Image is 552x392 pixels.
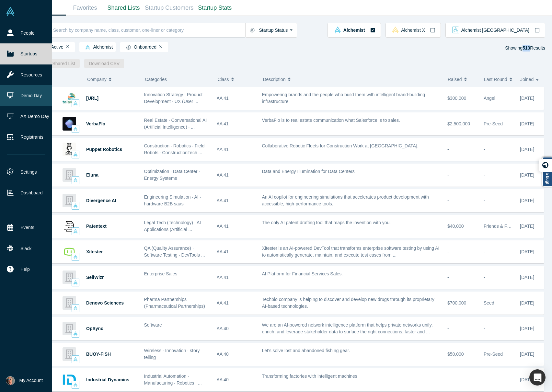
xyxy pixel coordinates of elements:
[217,241,255,263] div: AA 41
[144,348,200,360] span: Wireless · Innovation · story telling
[86,172,98,178] a: Eluna
[73,331,78,336] img: alchemist Vault Logo
[144,374,202,386] span: Industrial Automation · Manufacturing · Robotics · ...
[6,376,43,385] button: My Account
[52,22,245,38] input: Search by company name, class, customer, one-liner or category
[217,164,255,186] div: AA 41
[73,357,78,362] img: alchemist Vault Logo
[484,377,485,382] span: -
[461,28,529,32] span: Alchemist [GEOGRAPHIC_DATA]
[245,23,297,38] button: Startup Status
[447,147,449,152] span: -
[86,377,129,382] a: Industrial Dynamics
[86,147,122,152] a: Puppet Robotics
[86,326,103,331] span: OpSync
[263,73,285,86] span: Description
[520,96,534,101] span: [DATE]
[484,224,518,229] span: Friends & Family
[86,300,124,306] a: Denovo Sciences
[73,152,78,157] img: alchemist Vault Logo
[144,118,207,130] span: Real Estate · Conversational AI (Artificial Intelligence) · ...
[520,377,534,382] span: [DATE]
[447,249,449,254] span: -
[144,220,201,232] span: Legal Tech (Technology) · AI Applications (Artificial ...
[447,224,464,229] span: $40,000
[217,73,253,86] button: Class
[542,157,552,187] a: Report a bug!
[73,383,78,387] img: alchemist Vault Logo
[217,73,229,86] span: Class
[144,246,205,258] span: QA (Quality Assurance) · Software Testing · DevTools ...
[505,45,545,51] span: Showing Results
[73,178,78,182] img: alchemist Vault Logo
[484,300,494,306] span: Seed
[520,121,534,126] span: [DATE]
[447,377,449,382] span: -
[448,73,477,86] button: Raised
[262,297,434,309] span: Techbio company is helping to discover and develop new drugs through its proprietary AI-based tec...
[144,297,205,316] span: Pharma Partnerships (Pharmaceutical Partnerships) ...
[63,373,76,386] img: Industrial Dynamics's Logo
[196,0,234,16] a: Startup Stats
[217,138,255,161] div: AA 41
[520,249,534,254] span: [DATE]
[84,59,124,68] button: Download CSV
[6,376,15,385] img: Laurent Rains's Account
[66,44,69,49] button: Remove Filter
[385,23,441,38] button: alchemistx Vault LogoAlchemist X
[63,91,76,105] img: Talawa.ai's Logo
[19,377,43,384] span: My Account
[447,300,466,306] span: $700,000
[86,275,104,280] a: SellWizr
[520,147,534,152] span: [DATE]
[82,45,113,50] span: Alchemist
[520,352,534,357] span: [DATE]
[85,45,90,50] img: alchemist Vault Logo
[126,45,131,50] img: Startup status
[86,96,98,101] a: [URL]
[523,45,530,51] strong: 513
[262,194,429,206] span: An AI copilot for engineering simulations that accelerates product development with accessible, h...
[217,292,255,314] div: AA 41
[520,224,534,229] span: [DATE]
[484,352,503,357] span: Pre-Seed
[520,73,534,86] span: Joined
[73,280,78,285] img: alchemist Vault Logo
[217,317,255,340] div: AA 40
[328,23,381,38] button: alchemist Vault LogoAlchemist
[447,121,470,126] span: $2,500,000
[87,73,107,86] span: Company
[86,249,103,254] a: Xitester
[484,96,495,101] span: Angel
[86,352,111,357] a: BUOY-FISH
[484,326,485,331] span: -
[63,219,76,233] img: Patentext's Logo
[484,147,485,152] span: -
[520,172,534,178] span: [DATE]
[144,92,203,104] span: Innovation Strategy · Product Development · UX (User ...
[144,194,201,206] span: Engineering Simulation · AI · hardware B2B saas
[217,369,255,391] div: AA 40
[40,45,63,50] span: Active
[447,352,464,357] span: $50,000
[144,271,178,276] span: Enterprise Sales
[262,322,433,334] span: We are an AI-powered network intelligence platform that helps private networks unify, enrich, and...
[250,28,255,33] img: Startup status
[484,198,485,203] span: -
[63,194,76,207] img: Divergence AI's Logo
[343,28,365,32] span: Alchemist
[401,28,425,32] span: Alchemist X
[143,0,196,16] a: Startup Customers
[520,326,534,331] span: [DATE]
[66,0,104,16] a: Favorites
[123,45,156,50] span: Onboarded
[262,169,355,174] span: Data and Energy Illumination for Data Centers
[63,271,76,284] img: SellWizr's Logo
